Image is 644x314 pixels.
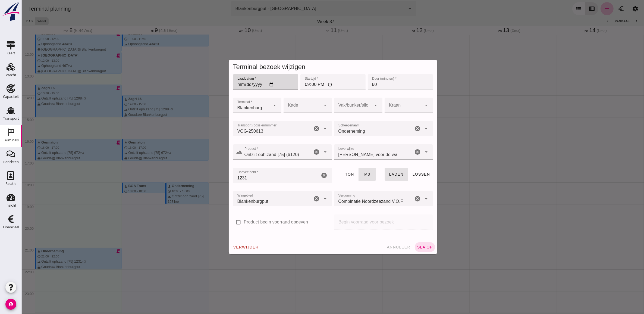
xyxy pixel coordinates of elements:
i: Open [401,125,408,132]
i: Wis Vergunning [393,195,399,202]
button: lossen [386,168,413,181]
div: Capaciteit [3,95,19,98]
div: Berichten [3,160,19,164]
span: laden [367,172,382,176]
div: Financieel [3,225,19,229]
i: arrow_drop_down [300,102,307,108]
span: Blankenburgput [216,198,247,205]
label: Product begin voorraad opgeven [222,219,287,225]
span: verwijder [211,245,237,249]
span: Terminal bezoek wijzigen [211,63,284,70]
button: laden [363,168,386,181]
i: Wis Product * [292,149,298,155]
i: arrow_drop_down [250,102,256,108]
div: Inzicht [5,204,16,207]
button: sla op [393,242,413,252]
span: [PERSON_NAME] voor de wal [317,151,377,158]
button: annuleer [363,242,391,252]
i: account_circle [5,299,16,310]
span: sla op [395,245,411,249]
i: Wis Scheepsnaam [393,125,399,132]
div: Kaart [7,51,15,55]
i: Open [401,195,408,202]
i: landscape [215,149,221,155]
i: arrow_drop_down [351,102,357,108]
i: Wis Hoeveelheid * [299,172,306,179]
i: Open [300,125,307,132]
i: arrow_drop_down [300,195,307,202]
span: m3 [342,172,348,176]
span: ton [323,172,332,176]
span: annuleer [365,245,389,249]
div: Terminals [3,138,19,142]
div: Transport [3,117,19,120]
div: Vracht [6,73,16,77]
i: Wis Transport (dossiernummer) [292,125,298,132]
div: Relatie [5,182,16,185]
span: lossen [391,172,409,176]
i: Wis Wingebied [292,195,298,202]
img: logo-small.a267ee39.svg [1,1,21,21]
i: arrow_drop_down [401,149,408,155]
button: ton [319,168,337,181]
i: Wis Leverwijze [393,149,399,155]
button: verwijder [209,242,239,252]
button: m3 [337,168,354,181]
i: arrow_drop_down [401,102,408,108]
i: Open [300,149,307,155]
span: Blankenburgput - [GEOGRAPHIC_DATA] [216,105,247,111]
